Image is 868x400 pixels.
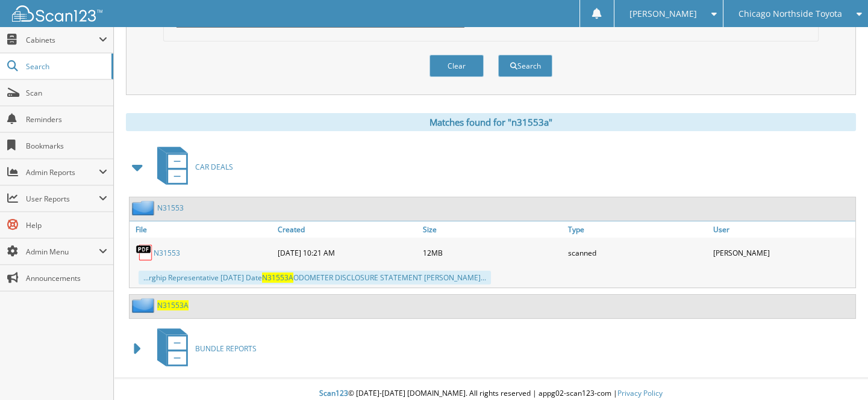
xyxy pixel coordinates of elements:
a: N31553A [157,300,189,310]
span: Reminders [26,114,107,125]
span: Scan [26,88,107,98]
span: [PERSON_NAME] [629,10,697,17]
a: CAR DEALS [150,143,233,191]
span: CAR DEALS [195,162,233,172]
button: Search [498,55,552,77]
a: N31553 [154,248,180,258]
span: Help [26,220,107,230]
a: Privacy Policy [617,388,663,398]
img: scan123-logo-white.svg [12,5,102,22]
a: BUNDLE REPORTS [150,325,257,372]
span: BUNDLE REPORTS [195,343,257,354]
span: Announcements [26,273,107,283]
div: ...rghip Representative [DATE] Date ODOMETER DISCLOSURE STATEMENT [PERSON_NAME]... [139,271,491,285]
span: Scan123 [319,388,348,398]
a: Type [565,221,710,238]
div: [DATE] 10:21 AM [275,241,420,265]
span: N31553A [262,272,293,283]
a: User [710,221,855,238]
a: Size [420,221,565,238]
span: Admin Reports [26,167,99,177]
span: Bookmarks [26,141,107,151]
img: PDF.png [136,244,154,262]
div: scanned [565,241,710,265]
span: Search [26,61,105,72]
img: folder2.png [132,298,157,313]
a: N31553 [157,203,184,213]
span: Chicago Northside Toyota [738,10,842,17]
div: 12MB [420,241,565,265]
span: Admin Menu [26,247,99,257]
img: folder2.png [132,200,157,215]
a: Created [275,221,420,238]
span: User Reports [26,194,99,204]
span: Cabinets [26,35,99,45]
div: [PERSON_NAME] [710,241,855,265]
a: File [130,221,275,238]
div: Matches found for "n31553a" [126,113,856,131]
button: Clear [429,55,484,77]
